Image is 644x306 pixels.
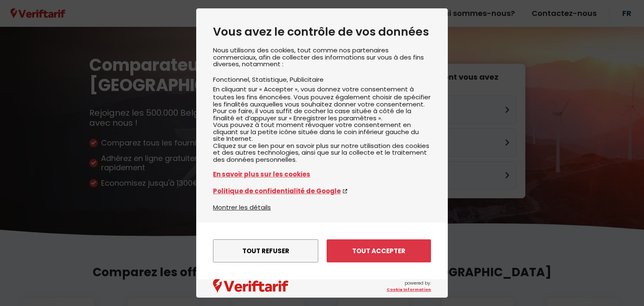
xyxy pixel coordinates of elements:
button: Montrer les détails [213,202,271,212]
img: logo [213,279,288,293]
div: menu [196,223,448,279]
button: Tout accepter [327,239,431,262]
h2: Vous avez le contrôle de vos données [213,25,431,39]
button: Tout refuser [213,239,318,262]
li: Statistique [252,75,290,84]
a: Cookie Information [387,287,431,293]
a: Politique de confidentialité de Google [213,186,431,196]
li: Fonctionnel [213,75,252,84]
div: Nous utilisons des cookies, tout comme nos partenaires commerciaux, afin de collecter des informa... [213,47,431,202]
li: Publicitaire [290,75,324,84]
span: powered by: [387,280,431,293]
a: En savoir plus sur les cookies [213,169,431,179]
